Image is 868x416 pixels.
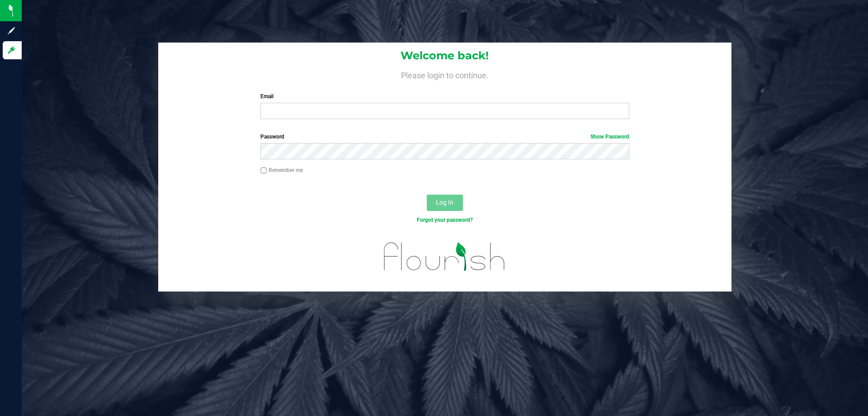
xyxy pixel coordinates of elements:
[158,69,731,80] h4: Please login to continue.
[7,46,16,55] inline-svg: Log in
[260,92,629,100] label: Email
[260,167,267,174] input: Remember me
[7,26,16,35] inline-svg: Sign up
[436,199,453,206] span: Log In
[373,234,516,280] img: flourish_logo.svg
[260,134,284,140] span: Password
[427,195,463,211] button: Log In
[417,217,473,223] a: Forgot your password?
[158,50,731,62] h1: Welcome back!
[590,134,629,140] a: Show Password
[260,166,303,174] label: Remember me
